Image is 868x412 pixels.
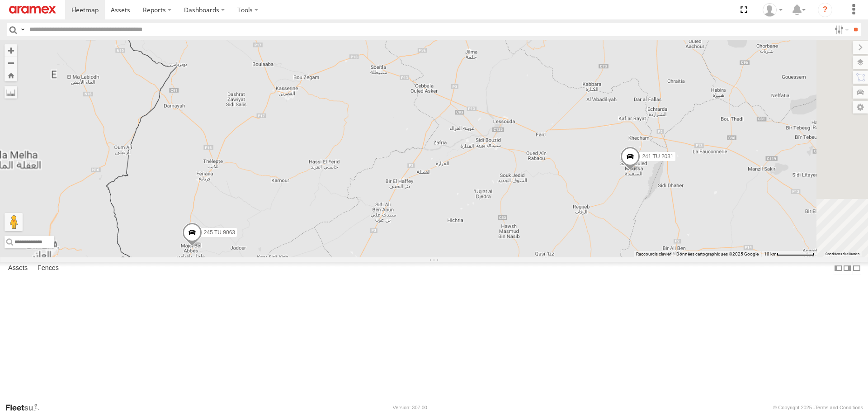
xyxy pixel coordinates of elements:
a: Visit our Website [5,403,47,412]
button: Raccourcis clavier [636,251,671,257]
a: Terms and Conditions [815,405,863,410]
span: Données cartographiques ©2025 Google [676,251,759,256]
button: Zoom Home [5,69,17,81]
label: Search Filter Options [831,23,850,36]
label: Dock Summary Table to the Left [834,262,843,275]
div: © Copyright 2025 - [773,405,863,410]
label: Measure [5,86,17,99]
span: 10 km [764,251,777,256]
label: Dock Summary Table to the Right [843,262,852,275]
label: Hide Summary Table [852,262,861,275]
div: Youssef Smat [759,3,786,17]
a: Conditions d'utilisation (s'ouvre dans un nouvel onglet) [826,252,860,256]
img: aramex-logo.svg [9,6,56,14]
span: 241 TU 2031 [642,153,673,160]
label: Map Settings [853,101,868,114]
label: Search Query [19,23,26,36]
label: Assets [4,262,32,275]
button: Faites glisser Pegman sur la carte pour ouvrir Street View [5,213,23,231]
label: Fences [33,262,63,275]
button: Échelle de la carte : 10 km pour 79 pixels [761,251,817,257]
span: 245 TU 9063 [204,229,235,236]
button: Zoom out [5,57,17,69]
i: ? [818,3,832,17]
button: Zoom in [5,44,17,57]
div: Version: 307.00 [393,405,427,410]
